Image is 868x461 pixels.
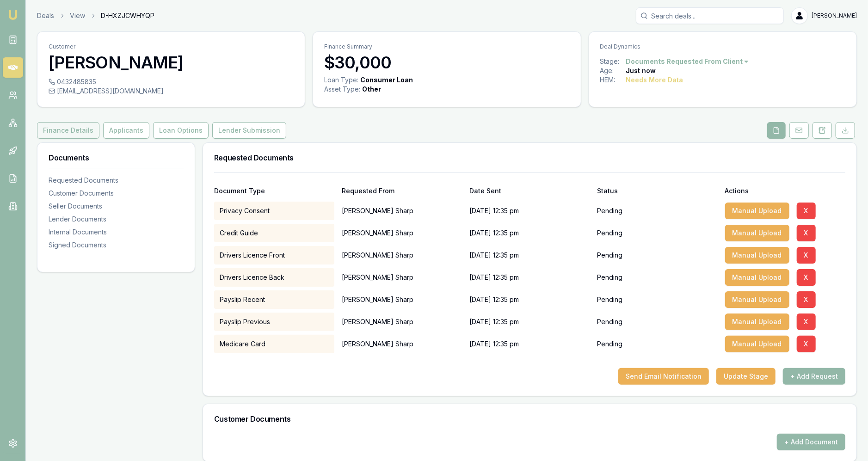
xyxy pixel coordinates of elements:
a: Loan Options [151,122,210,139]
p: Pending [597,206,623,215]
div: Payslip Recent [214,290,334,309]
div: Internal Documents [49,227,184,237]
button: Manual Upload [725,313,789,330]
button: Send Email Notification [618,368,709,385]
div: [DATE] 12:35 pm [469,290,590,309]
div: Requested Documents [49,176,184,185]
div: Payslip Previous [214,313,334,331]
button: Manual Upload [725,247,789,264]
p: Deal Dynamics [600,43,845,50]
button: Finance Details [37,122,99,139]
div: [DATE] 12:35 pm [469,246,590,264]
p: [PERSON_NAME] Sharp [342,290,462,309]
p: [PERSON_NAME] Sharp [342,202,462,220]
a: Deals [37,11,54,20]
button: X [797,313,816,330]
div: Seller Documents [49,202,184,211]
button: Lender Submission [212,122,286,139]
button: + Add Request [783,368,845,385]
h3: $30,000 [324,53,569,72]
div: 0432485835 [49,77,294,86]
div: Actions [725,188,845,194]
div: Signed Documents [49,240,184,250]
button: Documents Requested From Client [626,57,750,66]
div: Medicare Card [214,335,334,353]
div: Lender Documents [49,215,184,224]
div: Privacy Consent [214,202,334,220]
div: Stage: [600,57,626,66]
button: X [797,336,816,352]
p: Pending [597,339,623,349]
button: X [797,269,816,286]
p: Pending [597,317,623,326]
a: Applicants [101,122,151,139]
div: [DATE] 12:35 pm [469,268,590,287]
button: Update Stage [716,368,776,385]
div: [EMAIL_ADDRESS][DOMAIN_NAME] [49,86,294,96]
div: HEM: [600,75,626,85]
div: Customer Documents [49,189,184,198]
p: [PERSON_NAME] Sharp [342,335,462,353]
button: Manual Upload [725,291,789,308]
img: emu-icon-u.png [7,9,18,20]
p: Finance Summary [324,43,569,50]
a: Lender Submission [210,122,288,139]
div: Status [597,188,718,194]
button: Manual Upload [725,269,789,286]
div: [DATE] 12:35 pm [469,313,590,331]
div: Just now [626,66,656,75]
div: Consumer Loan [360,75,413,85]
button: X [797,291,816,308]
div: Other [362,85,381,94]
h3: Documents [49,154,184,161]
div: Drivers Licence Back [214,268,334,287]
div: [DATE] 12:35 pm [469,335,590,353]
button: Manual Upload [725,336,789,352]
button: + Add Document [777,434,845,450]
a: Finance Details [37,122,101,139]
button: Loan Options [153,122,209,139]
div: Needs More Data [626,75,683,85]
p: Pending [597,273,623,282]
button: X [797,247,816,264]
button: Applicants [103,122,149,139]
div: Age: [600,66,626,75]
p: Pending [597,228,623,238]
nav: breadcrumb [37,11,154,20]
button: Manual Upload [725,225,789,241]
h3: [PERSON_NAME] [49,53,294,72]
button: X [797,203,816,219]
p: [PERSON_NAME] Sharp [342,268,462,287]
div: Document Type [214,188,334,194]
button: Manual Upload [725,203,789,219]
input: Search deals [636,7,784,24]
p: Pending [597,251,623,260]
span: [PERSON_NAME] [812,12,857,19]
p: [PERSON_NAME] Sharp [342,246,462,264]
span: D-HXZJCWHYQP [101,11,154,20]
div: Date Sent [469,188,590,194]
div: Asset Type : [324,85,360,94]
button: X [797,225,816,241]
div: Loan Type: [324,75,358,85]
div: [DATE] 12:35 pm [469,224,590,242]
h3: Customer Documents [214,415,845,423]
p: [PERSON_NAME] Sharp [342,224,462,242]
p: [PERSON_NAME] Sharp [342,313,462,331]
h3: Requested Documents [214,154,845,161]
div: Credit Guide [214,224,334,242]
a: View [70,11,85,20]
p: Customer [49,43,294,50]
div: Drivers Licence Front [214,246,334,264]
div: Requested From [342,188,462,194]
p: Pending [597,295,623,304]
div: [DATE] 12:35 pm [469,202,590,220]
